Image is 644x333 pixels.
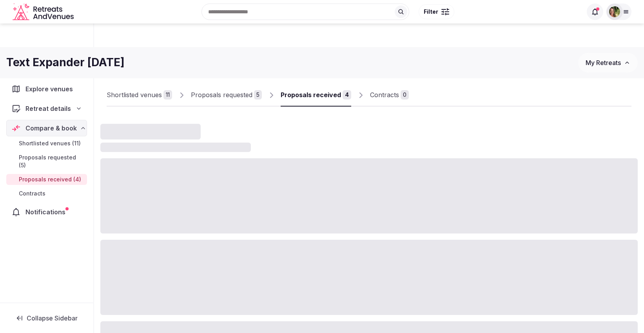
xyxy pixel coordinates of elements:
[401,90,409,100] div: 0
[424,8,438,16] span: Filter
[609,6,620,17] img: Shay Tippie
[191,84,262,107] a: Proposals requested5
[13,3,75,21] svg: Retreats and Venues company logo
[6,204,87,220] a: Notifications
[13,3,75,21] a: Visit the homepage
[19,139,81,147] span: Shortlisted venues (11)
[6,152,87,171] a: Proposals requested (5)
[107,90,162,100] div: Shortlisted venues
[254,90,262,100] div: 5
[281,84,351,107] a: Proposals received4
[281,90,341,100] div: Proposals received
[370,90,399,100] div: Contracts
[19,190,45,197] span: Contracts
[6,81,87,97] a: Explore venues
[19,176,81,183] span: Proposals received (4)
[191,90,252,100] div: Proposals requested
[27,314,78,322] span: Collapse Sidebar
[370,84,409,107] a: Contracts0
[586,59,621,67] span: My Retreats
[107,84,172,107] a: Shortlisted venues11
[419,4,454,19] button: Filter
[163,90,172,100] div: 11
[6,55,125,70] h1: Text Expander [DATE]
[6,138,87,149] a: Shortlisted venues (11)
[6,174,87,185] a: Proposals received (4)
[6,188,87,199] a: Contracts
[343,90,351,100] div: 4
[19,154,84,169] span: Proposals requested (5)
[25,207,69,217] span: Notifications
[6,309,87,327] button: Collapse Sidebar
[25,123,77,133] span: Compare & book
[25,104,71,113] span: Retreat details
[25,84,76,94] span: Explore venues
[578,53,638,72] button: My Retreats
